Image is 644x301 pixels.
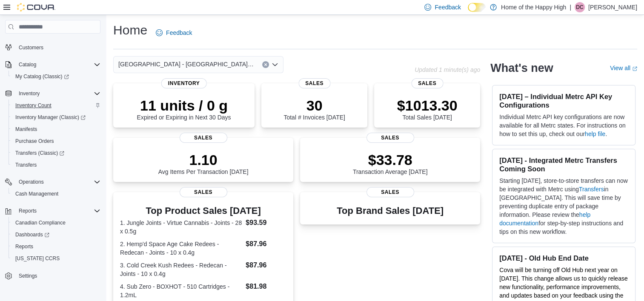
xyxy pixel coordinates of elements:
button: Inventory [15,88,43,99]
button: Customers [2,41,104,54]
a: Transfers (Classic) [12,148,68,158]
span: Inventory Count [15,102,52,109]
span: Canadian Compliance [12,218,100,228]
button: Inventory [2,88,104,99]
p: Updated 1 minute(s) ago [415,66,480,73]
a: Canadian Compliance [12,218,69,228]
a: Transfers [12,160,40,170]
span: [GEOGRAPHIC_DATA] - [GEOGRAPHIC_DATA] - Pop's Cannabis [118,59,254,69]
span: Reports [15,243,33,250]
a: Purchase Orders [12,136,57,146]
span: Manifests [15,126,37,133]
a: Customers [15,43,47,53]
a: Transfers [579,186,604,193]
span: Operations [15,177,100,187]
div: Avg Items Per Transaction [DATE] [158,151,249,175]
span: Cash Management [12,189,100,199]
p: Individual Metrc API key configurations are now available for all Metrc states. For instructions ... [499,113,628,138]
button: Inventory Count [9,99,104,111]
div: Donavin Cooper [575,2,585,12]
button: Reports [15,206,40,216]
span: Sales [366,187,414,197]
span: Cash Management [15,190,58,197]
button: Reports [2,205,104,217]
span: Inventory [19,90,40,97]
span: Purchase Orders [15,138,54,145]
svg: External link [632,66,637,71]
span: Sales [180,187,227,197]
span: Feedback [166,28,192,37]
span: Catalog [19,61,36,68]
span: Manifests [12,124,100,134]
span: Reports [19,207,37,214]
dd: $93.59 [246,218,286,228]
span: Sales [180,133,227,143]
p: [PERSON_NAME] [588,2,637,12]
dt: 4. Sub Zero - BOXHOT - 510 Cartridges - 1.2mL [120,282,242,299]
span: Inventory [15,88,100,99]
a: Settings [15,271,40,281]
button: Settings [2,270,104,282]
button: Manifests [9,123,104,135]
span: My Catalog (Classic) [12,71,100,82]
button: Reports [9,241,104,253]
img: Cova [17,3,55,11]
span: Inventory Manager (Classic) [12,112,100,122]
a: Manifests [12,124,40,134]
span: Operations [19,179,44,185]
button: Catalog [15,60,40,70]
input: Dark Mode [468,3,486,12]
span: Transfers (Classic) [12,148,100,158]
a: Inventory Manager (Classic) [12,112,89,122]
h3: [DATE] – Individual Metrc API Key Configurations [499,92,628,109]
span: Transfers [12,160,100,170]
dd: $87.96 [246,260,286,270]
span: Settings [19,273,37,279]
span: Reports [12,241,100,252]
span: Transfers (Classic) [15,150,64,156]
dt: 1. Jungle Joints - Virtue Cannabis - Joints - 28 x 0.5g [120,219,242,236]
span: Purchase Orders [12,136,100,146]
span: Washington CCRS [12,253,100,264]
span: Inventory Count [12,100,100,111]
span: Dashboards [12,230,100,240]
span: Inventory Manager (Classic) [15,114,86,121]
span: Transfers [15,162,37,168]
div: Expired or Expiring in Next 30 Days [137,97,231,121]
button: Transfers [9,159,104,171]
button: Catalog [2,59,104,71]
p: Starting [DATE], store-to-store transfers can now be integrated with Metrc using in [GEOGRAPHIC_D... [499,176,628,236]
p: $33.78 [353,151,428,168]
a: My Catalog (Classic) [9,71,104,82]
span: Feedback [435,3,461,11]
a: Reports [12,241,37,252]
p: | [570,2,571,12]
span: Dashboards [15,231,49,238]
p: $1013.30 [397,97,458,114]
span: My Catalog (Classic) [15,73,69,80]
p: 30 [283,97,345,114]
p: 1.10 [158,151,249,168]
dt: 3. Cold Creek Kush Redees - Redecan - Joints - 10 x 0.4g [120,261,242,278]
span: Inventory [161,78,207,88]
a: Cash Management [12,189,62,199]
button: [US_STATE] CCRS [9,253,104,264]
a: Feedback [152,24,195,41]
span: [US_STATE] CCRS [15,255,60,262]
button: Cash Management [9,188,104,200]
span: DC [576,2,583,12]
dt: 2. Hemp'd Space Age Cake Redees - Redecan - Joints - 10 x 0.4g [120,240,242,257]
div: Total Sales [DATE] [397,97,458,121]
span: Customers [19,44,43,51]
h2: What's new [490,61,553,75]
a: Dashboards [12,230,53,240]
button: Open list of options [272,61,278,68]
span: Settings [15,270,100,281]
h3: [DATE] - Old Hub End Date [499,254,628,262]
p: 11 units / 0 g [137,97,231,114]
button: Purchase Orders [9,135,104,147]
span: Sales [411,78,443,88]
a: My Catalog (Classic) [12,71,72,82]
span: Sales [298,78,330,88]
span: Catalog [15,60,100,70]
